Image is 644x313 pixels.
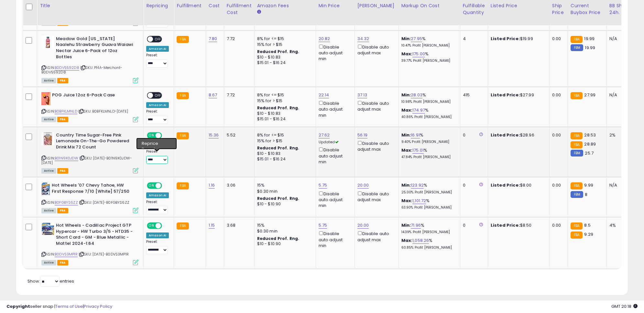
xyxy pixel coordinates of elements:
[161,183,171,189] span: OFF
[41,208,56,213] span: All listings currently available for purchase on Amazon
[357,140,394,152] div: Disable auto adjust max
[401,182,455,194] div: %
[257,92,311,98] div: 8% for <= $15
[41,92,138,122] div: ASIN:
[257,55,311,60] div: $10 - $10.83
[357,182,369,189] a: 20.00
[257,138,311,144] div: 15% for > $15
[57,208,68,213] span: FBA
[319,132,330,138] a: 27.62
[401,222,411,228] b: Min:
[319,139,339,145] span: Updated
[401,245,455,250] p: 60.85% Profit [PERSON_NAME]
[41,260,56,265] span: All listings currently available for purchase on Amazon
[41,65,122,75] span: | SKU: P14A-Merchant-B0DV5592D8
[411,182,424,189] a: 123.92
[55,109,77,114] a: B0BFKLMNLD
[146,142,169,148] div: Amazon AI
[401,205,455,210] p: 63.90% Profit [PERSON_NAME]
[401,2,457,9] div: Markup on Cost
[177,222,189,230] small: FBA
[401,132,411,138] b: Min:
[585,45,595,51] span: 19.99
[55,65,79,70] a: B0DV5592D8
[491,36,520,42] b: Listed Price:
[257,132,311,138] div: 8% for <= $15
[209,222,215,229] a: 1.15
[411,92,422,98] a: 28.03
[463,182,483,188] div: 0
[401,155,455,159] p: 47.84% Profit [PERSON_NAME]
[257,241,311,247] div: $10 - $10.90
[401,59,455,63] p: 39.77% Profit [PERSON_NAME]
[319,92,329,98] a: 22.14
[257,60,311,66] div: $15.01 - $16.24
[257,156,311,162] div: $15.01 - $16.24
[401,51,413,57] b: Max:
[41,168,56,174] span: All listings currently available for purchase on Amazon
[571,36,583,43] small: FBA
[257,105,300,111] b: Reduced Prof. Rng.
[79,252,129,257] span: | SKU: [DATE]-B0DVS3MP1R
[57,117,68,122] span: FBA
[584,92,595,98] span: 27.99
[411,36,422,42] a: 27.95
[257,36,311,42] div: 8% for <= $15
[41,132,54,145] img: 51FnUcTRAsL._SL40_.jpg
[401,182,411,188] b: Min:
[552,92,563,98] div: 0.00
[319,182,327,189] a: 5.75
[153,36,163,42] span: OFF
[41,36,138,82] div: ASIN:
[412,51,425,57] a: 175.00
[41,182,50,195] img: 41331JkukPL._SL40_.jpg
[463,2,485,16] div: Fulfillable Quantity
[257,2,313,9] div: Amazon Fees
[401,100,455,104] p: 10.98% Profit [PERSON_NAME]
[257,182,311,188] div: 15%
[146,192,169,198] div: Amazon AI
[41,78,56,83] span: All listings currently available for purchase on Amazon
[6,304,112,310] div: seller snap | |
[227,222,249,228] div: 3.68
[609,36,631,42] div: N/A
[177,182,189,189] small: FBA
[177,92,189,99] small: FBA
[146,200,169,214] div: Preset:
[257,49,300,54] b: Reduced Prof. Rng.
[401,140,455,144] p: 9.40% Profit [PERSON_NAME]
[609,2,633,16] div: BB Share 24h.
[177,36,189,43] small: FBA
[147,183,156,189] span: ON
[41,117,56,122] span: All listings currently available for purchase on Amazon
[401,147,455,159] div: %
[209,132,219,138] a: 15.36
[491,132,520,138] b: Listed Price:
[55,303,83,309] a: Terms of Use
[491,92,520,98] b: Listed Price:
[84,303,112,309] a: Privacy Policy
[319,230,350,249] div: Disable auto adjust min
[401,115,455,119] p: 40.86% Profit [PERSON_NAME]
[411,132,420,138] a: 16.91
[177,2,203,9] div: Fulfillment
[40,2,141,9] div: Title
[401,222,455,234] div: %
[227,36,249,42] div: 7.72
[463,92,483,98] div: 415
[357,36,369,42] a: 34.32
[257,236,300,241] b: Reduced Prof. Rng.
[161,223,171,229] span: OFF
[146,102,169,108] div: Amazon AI
[227,2,252,16] div: Fulfillment Cost
[401,43,455,48] p: 10.47% Profit [PERSON_NAME]
[257,111,311,116] div: $10 - $10.83
[257,196,300,201] b: Reduced Prof. Rng.
[401,92,455,104] div: %
[552,182,563,188] div: 0.00
[401,147,413,153] b: Max:
[552,36,563,42] div: 0.00
[319,36,330,42] a: 20.82
[357,2,396,9] div: [PERSON_NAME]
[146,232,169,238] div: Amazon AI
